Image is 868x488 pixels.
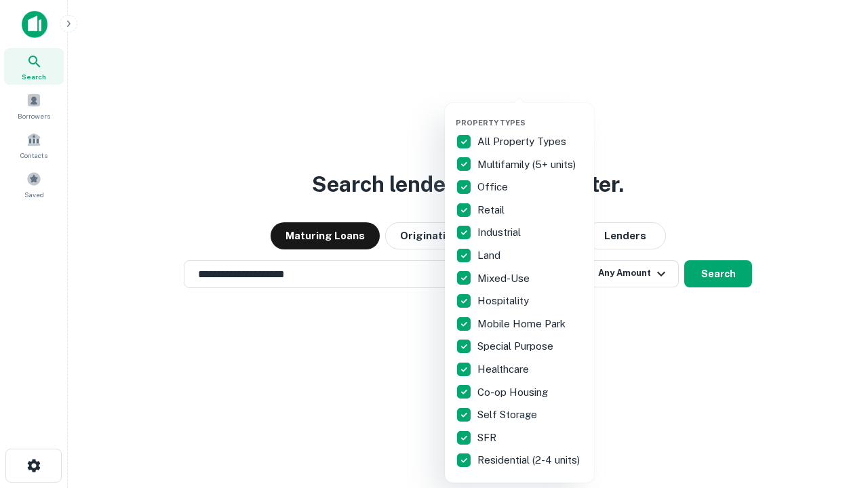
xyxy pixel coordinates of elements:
p: Self Storage [477,407,540,423]
span: Property Types [456,119,526,127]
p: Co-op Housing [477,384,551,401]
p: Mobile Home Park [477,316,568,332]
p: Retail [477,202,507,218]
p: Hospitality [477,293,532,309]
p: Residential (2-4 units) [477,452,583,468]
p: Office [477,179,511,195]
p: Industrial [477,224,524,241]
p: All Property Types [477,134,569,150]
p: Healthcare [477,361,532,378]
p: Multifamily (5+ units) [477,157,578,173]
p: Special Purpose [477,338,556,354]
p: Land [477,247,503,264]
iframe: Chat Widget [800,380,868,445]
p: SFR [477,430,499,446]
p: Mixed-Use [477,270,532,287]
